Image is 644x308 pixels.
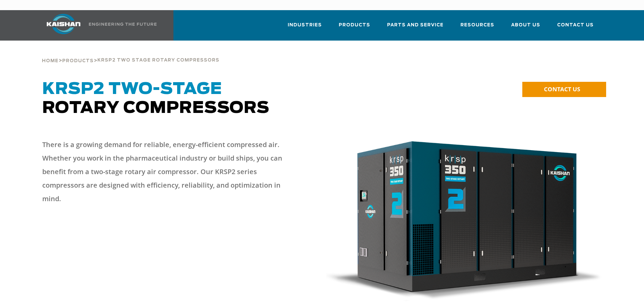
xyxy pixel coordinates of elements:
[511,16,540,39] a: About Us
[460,21,494,29] span: Resources
[288,21,322,29] span: Industries
[42,59,58,63] span: Home
[42,57,58,64] a: Home
[62,57,94,64] a: Products
[97,58,219,63] span: krsp2 two stage rotary compressors
[38,10,158,41] a: Kaishan USA
[326,141,602,302] img: krsp350
[38,14,89,34] img: kaishan logo
[339,21,370,29] span: Products
[42,81,269,116] span: Rotary Compressors
[557,21,594,29] span: Contact Us
[339,16,370,39] a: Products
[62,59,94,63] span: Products
[387,21,444,29] span: Parts and Service
[544,85,580,93] span: CONTACT US
[522,82,606,97] a: CONTACT US
[511,21,540,29] span: About Us
[460,16,494,39] a: Resources
[42,81,222,97] span: KRSP2 Two-Stage
[557,16,594,39] a: Contact Us
[288,16,322,39] a: Industries
[89,23,157,26] img: Engineering the future
[42,138,295,206] p: There is a growing demand for reliable, energy-efficient compressed air. Whether you work in the ...
[42,41,219,66] div: > >
[387,16,444,39] a: Parts and Service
